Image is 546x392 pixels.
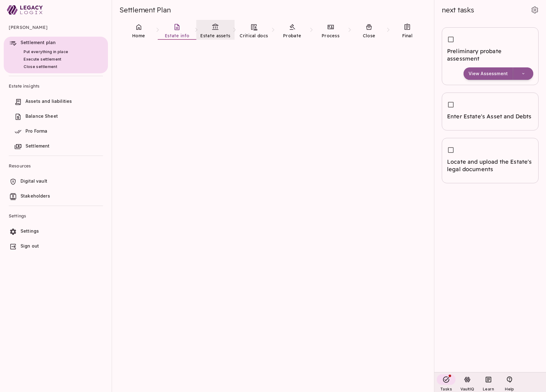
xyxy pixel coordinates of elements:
[4,37,108,73] a: Settlement planPut everything in placeExecute settlementClose settlement
[26,143,50,148] span: Settlement
[21,193,50,198] span: Stakeholders
[24,49,68,54] span: Put everything in place
[460,387,474,391] span: VaultIQ
[4,175,108,188] a: Digital vault
[21,178,47,184] span: Digital vault
[21,40,56,45] span: Settlement plan
[119,6,170,14] span: Settlement Plan
[4,240,108,253] a: Sign out
[4,190,108,203] a: Stakeholders
[200,33,230,39] span: Estate assets
[322,33,339,39] span: Process
[442,138,539,183] div: Locate and upload the Estate's legal documents
[9,208,103,223] span: Settings
[26,128,47,134] span: Pro Forma
[26,98,72,104] span: Assets and liabilities
[442,6,474,14] span: next tasks
[9,79,103,93] span: Estate insights
[440,387,452,391] span: Tasks
[4,225,108,238] a: Settings
[4,125,108,138] a: Pro Forma
[447,113,533,120] span: Enter Estate's Asset and Debts
[240,33,268,39] span: Critical docs
[9,158,103,173] span: Resources
[447,158,533,173] span: Locate and upload the Estate's legal documents
[469,71,508,76] span: View Assessment
[483,387,494,391] span: Learn
[132,33,145,39] span: Home
[24,64,57,69] span: Close settlement
[24,57,61,62] span: Execute settlement
[4,140,108,153] a: Settlement
[4,95,108,108] a: Assets and liabilities
[283,33,301,39] span: Probate
[4,110,108,123] a: Balance Sheet
[165,33,189,39] span: Estate info
[363,33,376,39] span: Close
[505,387,514,391] span: Help
[442,27,539,85] div: Preliminary probate assessmentView Assessment
[447,48,533,62] span: Preliminary probate assessment
[21,243,39,248] span: Sign out
[9,20,103,35] span: [PERSON_NAME]
[21,228,39,234] span: Settings
[26,113,58,119] span: Balance Sheet
[442,93,539,130] div: Enter Estate's Asset and Debts
[464,67,513,80] button: View Assessment
[402,33,413,39] span: Final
